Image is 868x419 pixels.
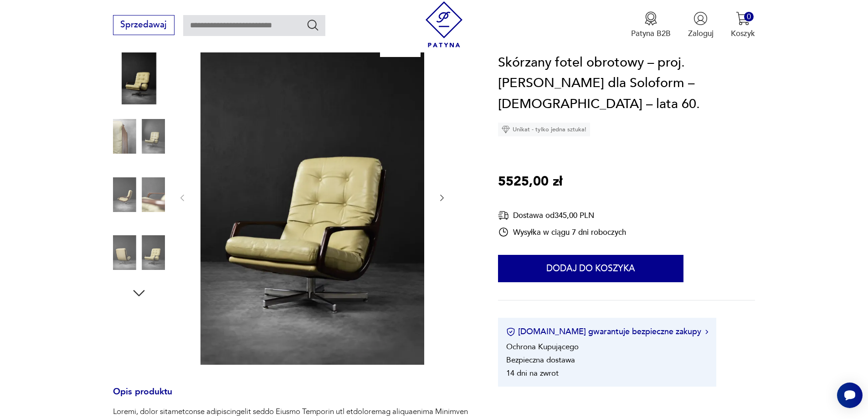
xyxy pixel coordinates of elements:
[688,11,714,39] button: Zaloguj
[644,11,658,26] img: Ikona medalu
[688,28,714,39] p: Zaloguj
[498,123,590,137] div: Unikat - tylko jedna sztuka!
[744,12,754,21] div: 0
[498,52,755,115] h1: Skórzany fotel obrotowy – proj. [PERSON_NAME] dla Soloform – [DEMOGRAPHIC_DATA] – lata 60.
[498,210,509,222] img: Ikona dostawy
[113,388,472,407] h3: Opis produktu
[705,330,708,334] img: Ikona strzałki w prawo
[506,355,575,366] li: Bezpieczna dostawa
[498,210,626,222] div: Dostawa od 345,00 PLN
[693,11,708,26] img: Ikonka użytkownika
[631,11,671,39] button: Patyna B2B
[631,28,671,39] p: Patyna B2B
[306,18,319,31] button: Szukaj
[498,227,626,238] div: Wysyłka w ciągu 7 dni roboczych
[837,383,863,408] iframe: Smartsupp widget button
[113,169,165,221] img: Zdjęcie produktu Skórzany fotel obrotowy – proj. Eugen Schmidt dla Soloform – Niemcy – lata 60.
[731,11,755,39] button: 0Koszyk
[498,172,562,193] p: 5525,00 zł
[113,52,165,104] img: Zdjęcie produktu Skórzany fotel obrotowy – proj. Eugen Schmidt dla Soloform – Niemcy – lata 60.
[506,342,579,352] li: Ochrona Kupującego
[731,28,755,39] p: Koszyk
[113,15,175,35] button: Sprzedawaj
[498,255,683,283] button: Dodaj do koszyka
[736,11,750,26] img: Ikona koszyka
[113,227,165,279] img: Zdjęcie produktu Skórzany fotel obrotowy – proj. Eugen Schmidt dla Soloform – Niemcy – lata 60.
[506,327,515,336] img: Ikona certyfikatu
[421,1,467,47] img: Patyna - sklep z meblami i dekoracjami vintage
[502,126,510,134] img: Ikona diamentu
[113,110,165,162] img: Zdjęcie produktu Skórzany fotel obrotowy – proj. Eugen Schmidt dla Soloform – Niemcy – lata 60.
[631,11,671,39] a: Ikona medaluPatyna B2B
[506,326,708,338] button: [DOMAIN_NAME] gwarantuje bezpieczne zakupy
[506,368,559,379] li: 14 dni na zwrot
[113,22,175,29] a: Sprzedawaj
[198,30,426,365] img: Zdjęcie produktu Skórzany fotel obrotowy – proj. Eugen Schmidt dla Soloform – Niemcy – lata 60.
